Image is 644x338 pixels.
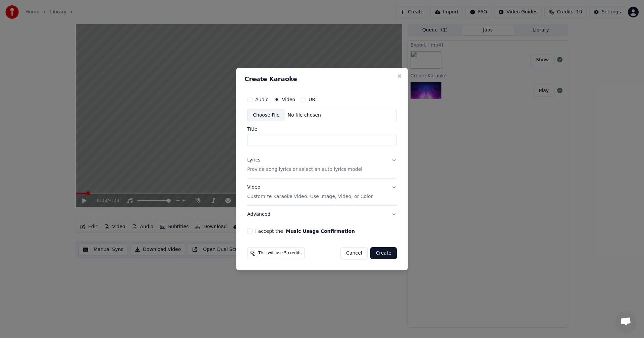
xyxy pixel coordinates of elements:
[309,97,318,102] label: URL
[340,247,368,259] button: Cancel
[247,206,397,223] button: Advanced
[255,97,269,102] label: Audio
[247,152,397,179] button: LyricsProvide song lyrics or select an auto lyrics model
[247,193,373,200] p: Customize Karaoke Video: Use Image, Video, or Color
[245,76,399,82] h2: Create Karaoke
[248,109,285,121] div: Choose File
[247,127,397,132] label: Title
[285,112,324,119] div: No file chosen
[247,184,373,200] div: Video
[247,179,397,206] button: VideoCustomize Karaoke Video: Use Image, Video, or Color
[255,229,355,233] label: I accept the
[286,229,355,233] button: I accept the
[258,251,302,256] span: This will use 5 credits
[370,247,397,259] button: Create
[247,157,260,164] div: Lyrics
[282,97,295,102] label: Video
[247,166,362,173] p: Provide song lyrics or select an auto lyrics model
